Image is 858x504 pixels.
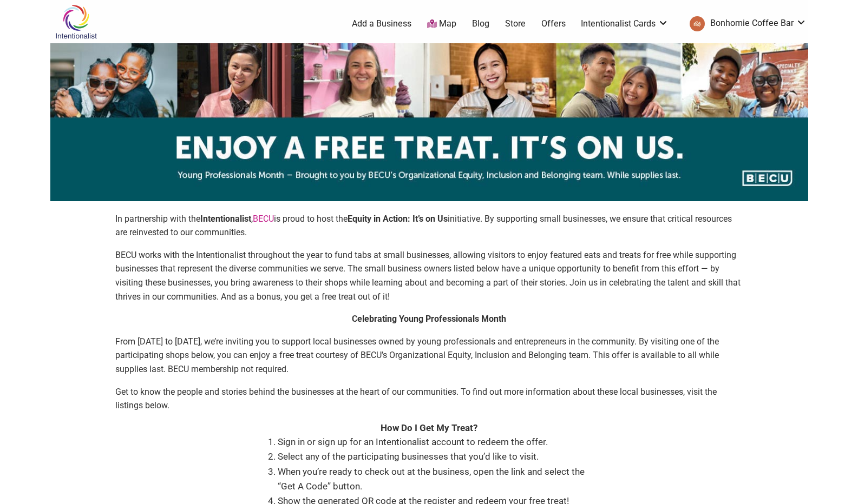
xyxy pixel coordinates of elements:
li: Sign in or sign up for an Intentionalist account to redeem the offer. [278,435,592,449]
img: Intentionalist [50,4,102,39]
p: BECU works with the Intentionalist throughout the year to fund tabs at small businesses, allowing... [115,248,743,303]
a: Add a Business [352,18,411,30]
a: Store [505,18,526,30]
p: From [DATE] to [DATE], we’re inviting you to support local businesses owned by young professional... [115,335,743,376]
a: Offers [541,18,566,30]
img: sponsor logo [50,43,808,201]
strong: Intentionalist [200,214,251,224]
strong: Equity in Action: It’s on Us [348,214,448,224]
li: Select any of the participating businesses that you’d like to visit. [278,449,592,464]
a: BECU [253,214,274,224]
strong: Celebrating Young Professionals Month [352,314,506,324]
p: Get to know the people and stories behind the businesses at the heart of our communities. To find... [115,385,743,413]
p: In partnership with the , is proud to host the initiative. By supporting small businesses, we ens... [115,212,743,240]
a: Bonhomie Coffee Bar [684,14,807,34]
a: Map [427,18,456,30]
a: Intentionalist Cards [581,18,669,30]
a: Blog [472,18,489,30]
li: When you’re ready to check out at the business, open the link and select the “Get A Code” button. [278,465,592,494]
strong: How Do I Get My Treat? [381,422,477,433]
